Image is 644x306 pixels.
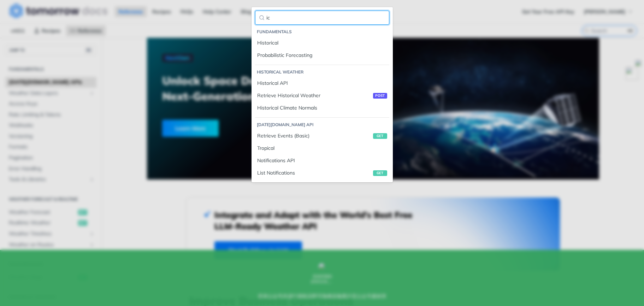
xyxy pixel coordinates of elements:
a: Probabilistic Forecasting [255,49,389,61]
a: Notifications API [255,155,389,166]
div: Probabilistic Forecasting [257,52,387,59]
div: Retrieve Events (Basic) [257,132,387,140]
div: Notifications API [257,157,387,164]
div: List Notifications [257,169,387,177]
div: Historical Climate Normals [257,104,387,112]
a: Historical [255,37,389,49]
li: [DATE][DOMAIN_NAME] API [257,121,389,128]
span: get [373,133,387,139]
a: Historical Climate Normals [255,102,389,114]
div: Retrieve Historical Weather [257,92,387,99]
span: post [373,93,387,99]
span: get [373,170,387,176]
a: Tropical [255,142,389,154]
input: Filter [255,11,389,25]
a: Retrieve Events (Basic)get [255,130,389,142]
li: Fundamentals [257,28,389,35]
div: Historical [257,39,387,47]
a: Historical API [255,77,389,89]
a: List Notificationsget [255,167,389,179]
nav: Reference navigation [252,21,393,182]
div: Historical API [257,80,387,87]
div: Tropical [257,145,387,152]
li: Historical Weather [257,69,389,76]
a: Retrieve Historical Weatherpost [255,90,389,101]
